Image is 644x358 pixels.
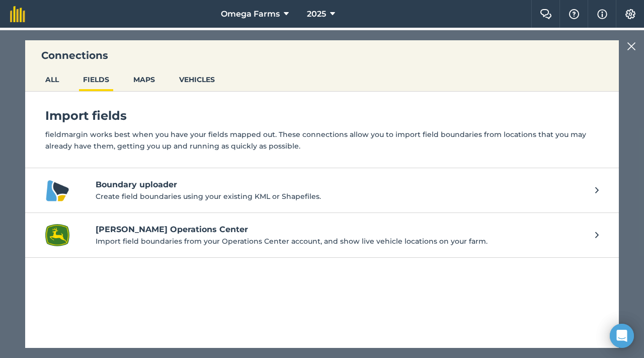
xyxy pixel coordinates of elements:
[45,108,599,124] h4: Import fields
[25,48,619,62] h3: Connections
[45,178,69,202] img: Boundary uploader logo
[10,6,25,22] img: fieldmargin Logo
[96,236,585,247] p: Import field boundaries from your Operations Center account, and show live vehicle locations on y...
[25,168,619,213] a: Boundary uploader logoBoundary uploaderCreate field boundaries using your existing KML or Shapefi...
[175,70,219,89] button: VEHICLES
[627,40,636,52] img: svg+xml;base64,PHN2ZyB4bWxucz0iaHR0cDovL3d3dy53My5vcmcvMjAwMC9zdmciIHdpZHRoPSIyMiIgaGVpZ2h0PSIzMC...
[41,70,63,89] button: ALL
[45,223,69,247] img: John Deere Operations Center logo
[597,8,607,20] img: svg+xml;base64,PHN2ZyB4bWxucz0iaHR0cDovL3d3dy53My5vcmcvMjAwMC9zdmciIHdpZHRoPSIxNyIgaGVpZ2h0PSIxNy...
[96,179,585,191] h4: Boundary uploader
[45,129,599,152] p: fieldmargin works best when you have your fields mapped out. These connections allow you to impor...
[96,191,585,202] p: Create field boundaries using your existing KML or Shapefiles.
[79,70,113,89] button: FIELDS
[540,9,552,19] img: Two speech bubbles overlapping with the left bubble in the forefront
[624,9,636,19] img: A cog icon
[221,8,280,20] span: Omega Farms
[96,224,585,236] h4: [PERSON_NAME] Operations Center
[129,70,159,89] button: MAPS
[25,213,619,258] a: John Deere Operations Center logo[PERSON_NAME] Operations CenterImport field boundaries from your...
[307,8,326,20] span: 2025
[568,9,580,19] img: A question mark icon
[610,324,634,348] div: Open Intercom Messenger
